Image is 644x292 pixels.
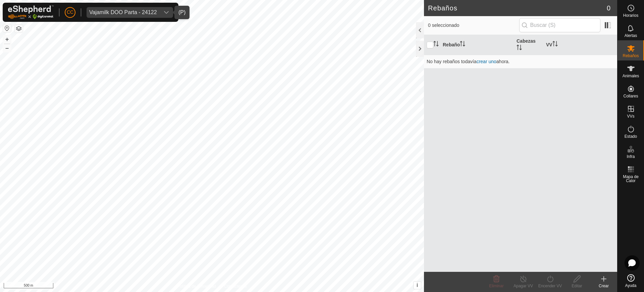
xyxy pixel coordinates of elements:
p-sorticon: Activar para ordenar [433,42,439,47]
span: Rebaños [623,54,639,58]
td: No hay rebaños todavía ahora. [424,55,617,68]
span: Animales [623,74,639,78]
span: CC [67,9,73,16]
button: Capas del Mapa [15,25,23,33]
div: Crear [590,283,617,289]
img: Logo Gallagher [8,5,54,19]
p-sorticon: Activar para ordenar [460,42,465,47]
a: Contáctenos [224,283,247,289]
span: Alertas [625,34,637,38]
div: Editar [563,283,590,289]
h2: Rebaños [428,4,607,12]
th: VV [543,35,617,55]
span: 0 seleccionado [428,22,519,29]
span: Estado [625,134,637,138]
div: dropdown trigger [160,7,173,18]
span: 0 [607,3,610,13]
span: Eliminar [489,284,503,288]
button: i [414,282,421,289]
input: Buscar (S) [519,18,600,32]
span: Vajamilk DOO Parta - 24122 [87,7,160,18]
a: Política de Privacidad [177,283,216,289]
p-sorticon: Activar para ordenar [517,46,522,51]
a: Ayuda [618,272,644,290]
p-sorticon: Activar para ordenar [552,42,558,47]
th: Rebaño [440,35,514,55]
button: Restablecer Mapa [3,24,11,32]
span: Collares [623,94,638,98]
span: Ayuda [625,284,637,288]
span: Infra [627,155,635,159]
span: VVs [627,114,634,118]
button: – [3,44,11,52]
div: Encender VV [537,283,563,289]
div: Vajamilk DOO Parta - 24122 [89,10,157,15]
div: Apagar VV [510,283,537,289]
a: crear uno [477,59,496,64]
th: Cabezas [514,35,543,55]
span: Horarios [623,13,638,17]
span: i [417,282,418,288]
span: Mapa de Calor [619,175,642,183]
button: + [3,35,11,43]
